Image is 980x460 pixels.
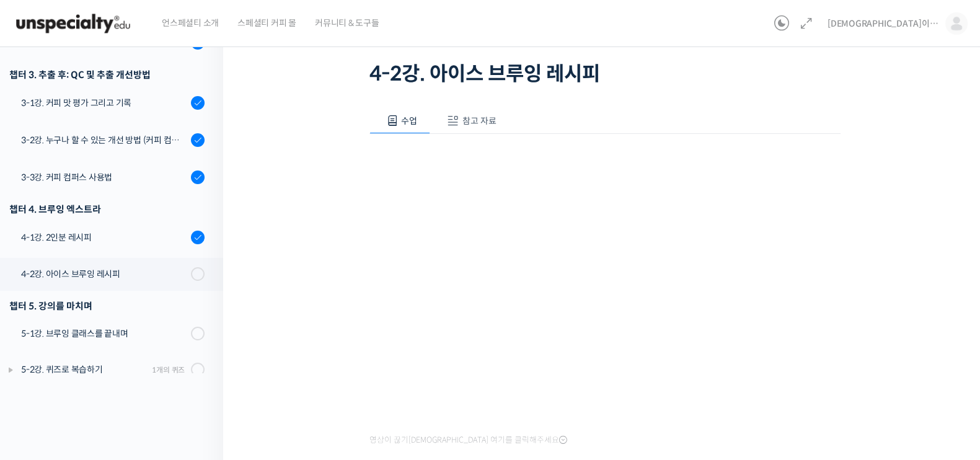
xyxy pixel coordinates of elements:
a: 홈 [4,357,82,388]
div: 4-2강. 아이스 브루잉 레시피 [21,267,187,281]
div: 3-3강. 커피 컴퍼스 사용법 [21,170,187,184]
div: 챕터 4. 브루잉 엑스트라 [9,201,205,218]
span: 1 [126,356,130,366]
h1: 4-2강. 아이스 브루잉 레시피 [369,62,841,86]
span: 영상이 끊기[DEMOGRAPHIC_DATA] 여기를 클릭해주세요 [369,435,567,445]
div: 4-1강. 2인분 레시피 [21,231,187,244]
span: 대화 [113,376,128,386]
div: 챕터 5. 강의를 마치며 [9,298,205,314]
div: 3-2강. 누구나 할 수 있는 개선 방법 (커피 컴퍼스) [21,133,187,147]
span: 참고 자료 [462,115,497,126]
div: 1개의 퀴즈 [152,364,185,376]
div: 5-2강. 퀴즈로 복습하기 [21,363,148,376]
a: 1대화 [82,357,160,388]
a: 설정 [160,357,238,388]
span: 수업 [401,115,417,126]
div: 챕터 3. 추출 후: QC 및 추출 개선방법 [9,66,205,83]
span: 홈 [39,376,46,386]
div: 3-1강. 커피 맛 평가 그리고 기록 [21,96,187,110]
span: [DEMOGRAPHIC_DATA]이라부러 [828,18,939,29]
div: 5-1강. 브루잉 클래스를 끝내며 [21,327,187,340]
span: 설정 [192,376,206,386]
